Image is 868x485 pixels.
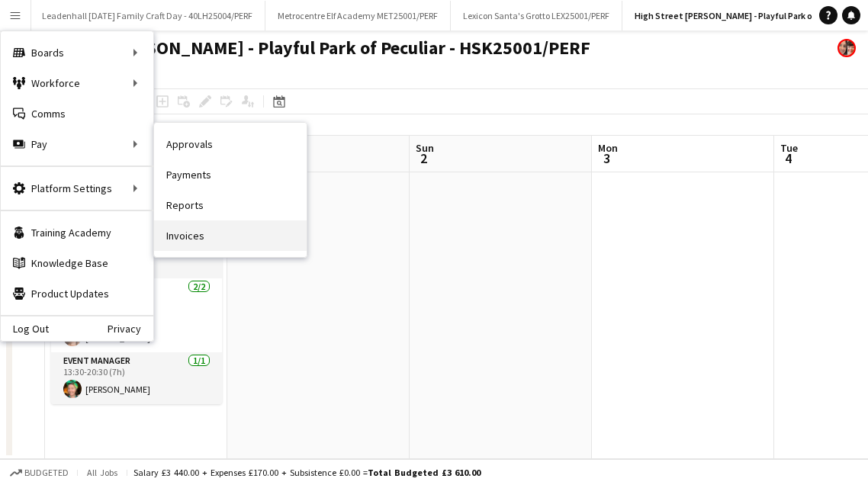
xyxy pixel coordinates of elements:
[1,323,49,335] a: Log Out
[1,68,153,98] div: Workforce
[416,141,434,155] span: Sun
[108,323,153,335] a: Privacy
[1,98,153,129] a: Comms
[780,141,798,155] span: Tue
[12,37,590,59] h1: High Street [PERSON_NAME] - Playful Park of Peculiar - HSK25001/PERF
[154,190,307,220] a: Reports
[368,467,481,478] span: Total Budgeted £3 610.00
[154,159,307,190] a: Payments
[1,217,153,248] a: Training Academy
[30,1,265,31] button: Leadenhall [DATE] Family Craft Day - 40LH25004/PERF
[84,467,121,478] span: All jobs
[1,278,153,309] a: Product Updates
[413,149,434,167] span: 2
[265,1,451,31] button: Metrocentre Elf Academy MET25001/PERF
[778,149,798,167] span: 4
[1,173,153,204] div: Platform Settings
[154,220,307,251] a: Invoices
[51,352,222,404] app-card-role: Event Manager1/113:30-20:30 (7h)[PERSON_NAME]
[451,1,622,31] button: Lexicon Santa's Grotto LEX25001/PERF
[24,467,69,478] span: Budgeted
[1,248,153,278] a: Knowledge Base
[8,464,71,481] button: Budgeted
[598,141,618,155] span: Mon
[1,37,153,68] div: Boards
[154,129,307,159] a: Approvals
[133,467,481,478] div: Salary £3 440.00 + Expenses £170.00 + Subsistence £0.00 =
[596,149,618,167] span: 3
[837,39,856,57] app-user-avatar: Performer Department
[1,129,153,159] div: Pay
